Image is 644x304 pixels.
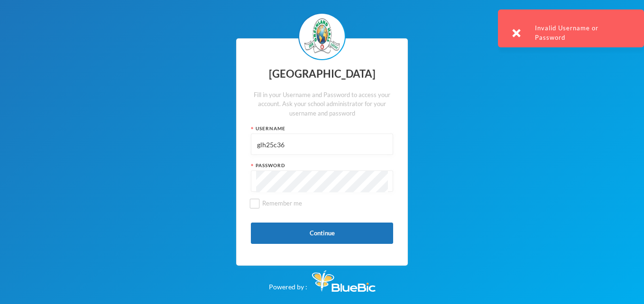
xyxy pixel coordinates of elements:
div: Powered by : [269,266,376,292]
div: [GEOGRAPHIC_DATA] [251,65,393,83]
div: Password [251,162,393,169]
div: Fill in your Username and Password to access your account. Ask your school administrator for your... [251,90,393,118]
span: Remember me [258,199,306,207]
div: Username [251,125,393,132]
img: Bluebic [312,270,376,292]
div: Invalid Username or Password [498,9,644,47]
button: Continue [251,223,393,244]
